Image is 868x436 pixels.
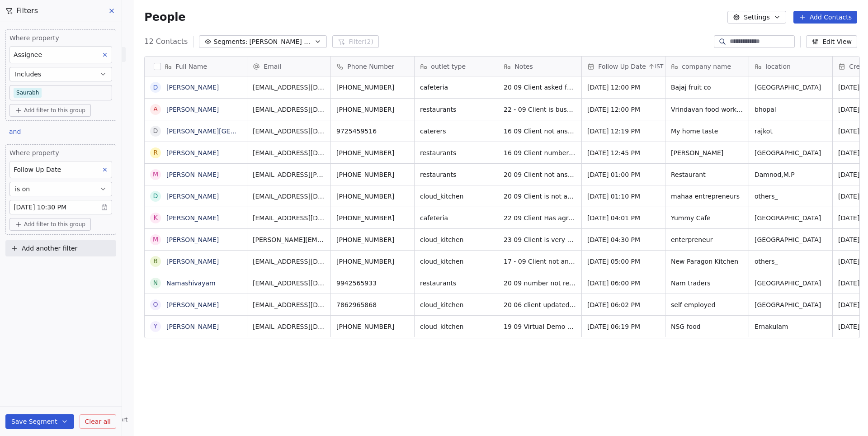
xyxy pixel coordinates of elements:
span: cloud_kitchen [420,192,492,201]
span: 22 09 Client Has agreed for a demo on 23 Rd at 6 pm 30-06 16:21 customer is having cafe he told m... [504,213,576,223]
span: [PERSON_NAME] Follow Up [249,37,312,47]
span: [EMAIL_ADDRESS][PERSON_NAME][DOMAIN_NAME] [253,170,325,179]
span: self employed [671,300,743,309]
a: [PERSON_NAME] [166,214,219,222]
span: 20 09 Client asked for a call back after 2 to 3 days for planning a virtual demo as his chef are ... [504,83,576,92]
div: company name [665,57,749,76]
div: Full Name [145,57,247,76]
button: Add Contacts [793,11,857,24]
span: [EMAIL_ADDRESS][DOMAIN_NAME] [253,105,325,114]
span: 12 Contacts [144,36,188,47]
span: [EMAIL_ADDRESS][DOMAIN_NAME] [253,148,325,157]
span: 7862965868 [336,300,409,309]
span: others_ [755,192,827,201]
span: [PHONE_NUMBER] [336,192,409,201]
span: 9725459516 [336,127,409,136]
span: Damnod,M.P [755,170,827,179]
div: K [154,213,158,223]
span: [PHONE_NUMBER] [336,322,409,331]
span: [PHONE_NUMBER] [336,105,409,114]
span: [EMAIL_ADDRESS][DOMAIN_NAME] [253,213,325,223]
span: 20 09 Client not answering calls 18 09 Client is busy will call back 26-06 11:51 customer is star... [504,170,576,179]
span: cafeteria [420,83,492,92]
span: [PHONE_NUMBER] [336,148,409,157]
a: [PERSON_NAME] [166,193,219,200]
span: others_ [755,257,827,266]
span: [GEOGRAPHIC_DATA] [755,279,827,288]
span: IST [655,63,664,70]
span: [DATE] 05:00 PM [587,257,660,266]
div: R [153,148,158,157]
span: Full Name [175,62,207,71]
span: [EMAIL_ADDRESS][DOMAIN_NAME] [253,279,325,288]
span: restaurants [420,279,492,288]
span: [GEOGRAPHIC_DATA] [755,300,827,309]
span: [DATE] 04:30 PM [587,235,660,244]
span: NSG food [671,322,743,331]
span: 20 09 Client is not answering calls now 20 09 client is having lunch call after 30 mins 24-06 11:... [504,192,576,201]
span: outlet type [431,62,466,71]
a: [PERSON_NAME] [166,106,219,113]
span: Bajaj fruit co [671,83,743,92]
a: [PERSON_NAME] [166,301,219,308]
a: [PERSON_NAME] [166,171,219,178]
span: My home taste [671,127,743,136]
span: [PERSON_NAME][EMAIL_ADDRESS][PERSON_NAME][DOMAIN_NAME] [253,235,325,244]
span: [DATE] 06:00 PM [587,279,660,288]
span: People [144,10,185,24]
a: [PERSON_NAME] [166,258,219,265]
div: Notes [498,57,581,76]
span: [DATE] 12:00 PM [587,105,660,114]
span: 23 09 Client is very busy call after 1 hour 30-06 16:08 customer is just starting his commercial ... [504,235,576,244]
span: [EMAIL_ADDRESS][DOMAIN_NAME] [253,127,325,136]
span: [EMAIL_ADDRESS][DOMAIN_NAME] [253,257,325,266]
span: Email [264,62,281,71]
div: Follow Up DateIST [582,57,665,76]
div: o [153,300,158,309]
span: Phone Number [347,62,394,71]
span: [EMAIL_ADDRESS][DOMAIN_NAME] [253,322,325,331]
div: d [153,126,158,136]
button: Edit View [806,35,857,48]
span: 20 06 client updated wa number shared the content he will get back.18-06 11:00 customer has a clo... [504,300,576,309]
span: Yummy Cafe [671,213,743,223]
span: rajkot [755,127,827,136]
span: [EMAIL_ADDRESS][DOMAIN_NAME] [253,192,325,201]
div: location [749,57,832,76]
span: restaurants [420,148,492,157]
span: mahaa entrepreneurs [671,192,743,201]
div: Email [247,57,330,76]
span: Segments: [213,37,247,47]
span: cloud_kitchen [420,322,492,331]
span: [PHONE_NUMBER] [336,170,409,179]
span: cloud_kitchen [420,235,492,244]
span: [PHONE_NUMBER] [336,213,409,223]
div: Phone Number [331,57,414,76]
span: Notes [514,62,533,71]
span: caterers [420,127,492,136]
span: [DATE] 12:00 PM [587,83,660,92]
button: Settings [727,11,786,24]
div: grid [145,76,247,418]
span: Restaurant [671,170,743,179]
span: cloud_kitchen [420,257,492,266]
span: [EMAIL_ADDRESS][DOMAIN_NAME] [253,300,325,309]
span: Vrindavan food works pvt Ltd [671,105,743,114]
span: [DATE] 01:10 PM [587,192,660,201]
span: 9942565933 [336,279,409,288]
span: company name [682,62,731,71]
span: [GEOGRAPHIC_DATA] [755,213,827,223]
button: Filter(2) [332,35,379,48]
div: D [153,83,158,92]
span: Nam traders [671,279,743,288]
span: [PHONE_NUMBER] [336,235,409,244]
div: Y [154,322,158,331]
span: New Paragon Kitchen [671,257,743,266]
span: restaurants [420,105,492,114]
span: Ernakulam [755,322,827,331]
a: Namashivayam [166,280,216,287]
span: 19 09 Virtual Demo Given client was asking for discount gave final offer as 110 per device he is ... [504,322,576,331]
span: [GEOGRAPHIC_DATA] [755,148,827,157]
span: [DATE] 06:02 PM [587,300,660,309]
span: cafeteria [420,213,492,223]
